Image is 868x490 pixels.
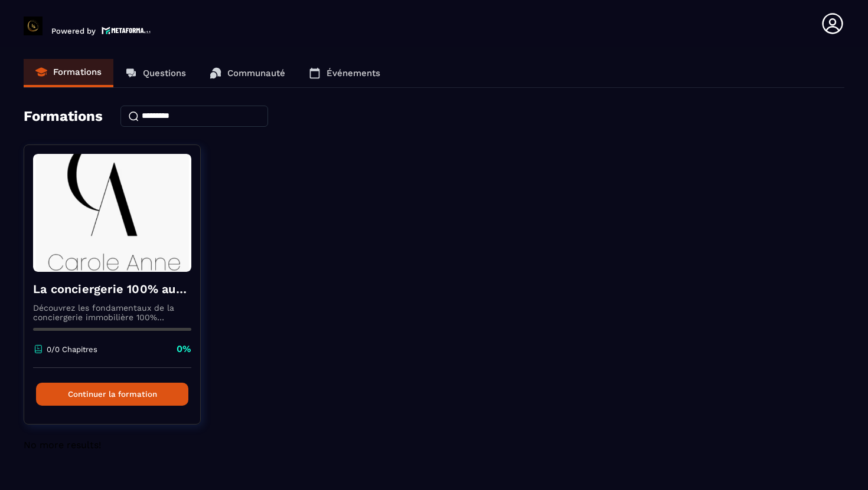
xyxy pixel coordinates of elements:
p: 0/0 Chapitres [47,345,97,354]
img: formation-background [33,154,191,272]
p: Découvrez les fondamentaux de la conciergerie immobilière 100% automatisée. Cette formation est c... [33,303,191,322]
img: logo [102,25,151,35]
button: Continuer la formation [36,383,188,406]
a: Communauté [198,59,297,87]
img: logo-branding [24,17,43,35]
p: Communauté [227,68,285,78]
a: Événements [297,59,392,87]
h4: Formations [24,108,103,124]
a: formation-backgroundLa conciergerie 100% automatiséeDécouvrez les fondamentaux de la conciergerie... [24,144,216,439]
p: Événements [327,68,380,78]
p: Powered by [51,27,96,35]
p: Formations [53,67,102,77]
h4: La conciergerie 100% automatisée [33,281,191,297]
p: Questions [143,68,186,78]
a: Formations [24,59,113,87]
span: No more results! [24,439,101,450]
a: Questions [113,59,198,87]
p: 0% [177,343,191,356]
